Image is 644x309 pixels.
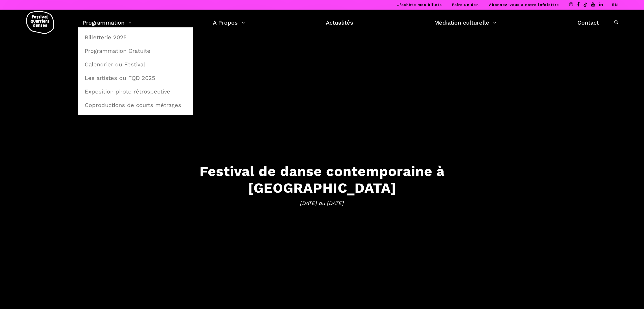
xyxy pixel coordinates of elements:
a: Faire un don [452,3,479,7]
a: Billetterie 2025 [81,31,190,44]
a: Calendrier du Festival [81,58,190,71]
a: A Propos [213,18,245,27]
a: J’achète mes billets [397,3,442,7]
a: Programmation Gratuite [81,44,190,57]
a: Médiation culturelle [434,18,497,27]
a: Contact [577,18,599,27]
a: Exposition photo rétrospective [81,85,190,98]
a: Programmation [82,18,132,27]
a: EN [612,3,618,7]
a: Les artistes du FQD 2025 [81,71,190,84]
img: logo-fqd-med [26,11,54,34]
a: Coproductions de courts métrages [81,99,190,112]
a: Actualités [326,18,353,27]
a: Abonnez-vous à notre infolettre [489,3,559,7]
span: [DATE] au [DATE] [147,199,497,207]
h3: Festival de danse contemporaine à [GEOGRAPHIC_DATA] [147,163,497,196]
